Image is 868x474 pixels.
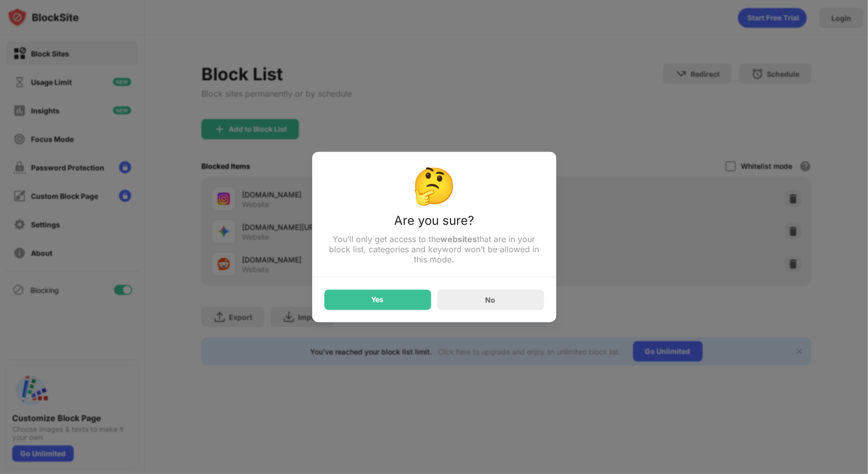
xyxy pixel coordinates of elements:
[324,234,544,265] div: You’ll only get access to the that are in your block list, categories and keyword won’t be allowe...
[486,295,496,304] div: No
[372,296,384,304] div: Yes
[324,214,544,234] div: Are you sure?
[324,164,544,208] div: 🤔
[441,234,477,245] strong: websites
